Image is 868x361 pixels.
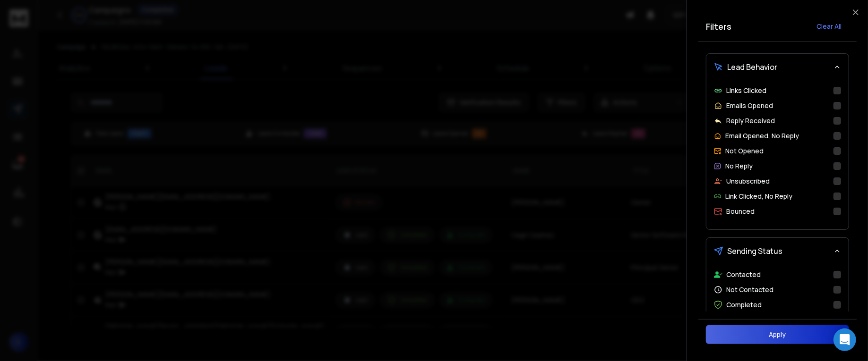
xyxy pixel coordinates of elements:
p: Not Contacted [726,285,773,294]
div: Open Intercom Messenger [834,328,856,351]
p: Completed [726,300,762,310]
button: Apply [706,325,849,344]
p: Not Opened [725,146,764,156]
p: Contacted [726,270,761,279]
p: Bounced [726,207,755,216]
p: Unsubscribed [726,176,770,186]
p: Emails Opened [726,101,773,110]
h2: Filters [706,20,731,33]
span: Lead Behavior [727,61,777,73]
button: Sending Status [706,238,849,264]
p: Link Clicked, No Reply [725,192,792,201]
button: Lead Behavior [706,54,849,80]
p: No Reply [725,161,753,171]
span: Sending Status [727,245,782,257]
p: Reply Received [726,116,775,126]
p: Links Clicked [726,86,766,95]
div: Lead Behavior [706,80,849,229]
p: Email Opened, No Reply [725,131,799,141]
button: Clear All [809,17,849,36]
